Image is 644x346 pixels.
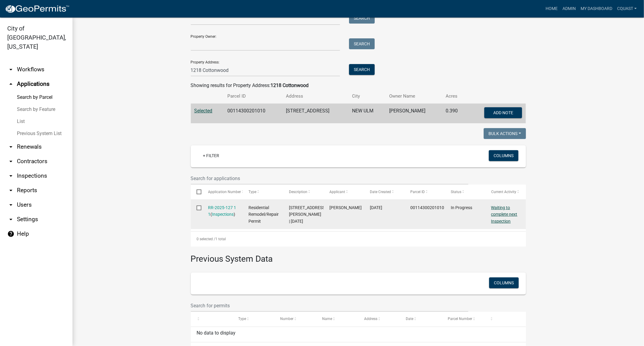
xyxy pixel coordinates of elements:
[560,3,578,15] a: Admin
[280,317,293,321] span: Number
[289,205,326,224] span: 1218 COTTONWOOD ST | John Zulsdorf | 06/30/2025
[348,89,386,103] th: City
[349,13,375,24] button: Search
[224,104,283,124] td: 00114300201010
[386,89,442,103] th: Owner Name
[191,299,469,312] input: Search for permits
[364,317,377,321] span: Address
[202,185,243,199] datatable-header-cell: Application Number
[410,190,425,194] span: Parcel ID
[271,82,309,88] strong: 1218 Cottonwood
[451,205,472,210] span: In Progress
[489,277,519,288] button: Columns
[400,312,442,326] datatable-header-cell: Date
[324,185,364,199] datatable-header-cell: Applicant
[406,317,413,321] span: Date
[491,205,517,224] a: Waiting to complete next Inspection
[370,205,382,210] span: 07/01/2025
[197,237,215,241] span: 0 selected /
[283,89,348,103] th: Address
[7,66,14,73] i: arrow_drop_down
[329,205,362,210] span: Ann Perry
[248,190,256,194] span: Type
[7,230,14,238] i: help
[364,185,405,199] datatable-header-cell: Date Created
[442,89,467,103] th: Acres
[243,185,283,199] datatable-header-cell: Type
[484,128,526,139] button: Bulk Actions
[358,312,400,326] datatable-header-cell: Address
[448,317,472,321] span: Parcel Number
[283,104,348,124] td: [STREET_ADDRESS]
[7,187,14,194] i: arrow_drop_down
[208,190,241,194] span: Application Number
[493,110,513,115] span: Add Note
[7,158,14,165] i: arrow_drop_down
[484,107,522,118] button: Add Note
[7,201,14,209] i: arrow_drop_down
[316,312,358,326] datatable-header-cell: Name
[191,82,526,89] div: Showing results for Property Address:
[442,104,467,124] td: 0.390
[405,185,445,199] datatable-header-cell: Parcel ID
[208,205,236,217] a: RR-2025-127 1 1
[410,205,444,210] span: 00114300201010
[349,38,375,49] button: Search
[485,185,526,199] datatable-header-cell: Current Activity
[248,205,279,224] span: Residential Remodel/Repair Permit
[386,104,442,124] td: [PERSON_NAME]
[489,150,518,161] button: Columns
[224,89,283,103] th: Parcel ID
[208,204,237,218] div: ( )
[198,150,224,161] a: + Filter
[370,190,391,194] span: Date Created
[274,312,316,326] datatable-header-cell: Number
[491,190,516,194] span: Current Activity
[578,3,615,15] a: My Dashboard
[194,108,213,114] a: Selected
[212,212,234,217] a: Inspections
[322,317,332,321] span: Name
[238,317,246,321] span: Type
[442,312,484,326] datatable-header-cell: Parcel Number
[7,172,14,179] i: arrow_drop_down
[283,185,324,199] datatable-header-cell: Description
[329,190,345,194] span: Applicant
[7,143,14,150] i: arrow_drop_down
[615,3,639,15] a: cquast
[451,190,461,194] span: Status
[191,247,526,265] h3: Previous System Data
[191,231,526,247] div: 1 total
[232,312,274,326] datatable-header-cell: Type
[348,104,386,124] td: NEW ULM
[349,64,375,75] button: Search
[445,185,485,199] datatable-header-cell: Status
[543,3,560,15] a: Home
[191,327,526,342] div: No data to display
[7,80,14,88] i: arrow_drop_up
[191,185,202,199] datatable-header-cell: Select
[289,190,307,194] span: Description
[7,216,14,223] i: arrow_drop_down
[191,172,469,185] input: Search for applications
